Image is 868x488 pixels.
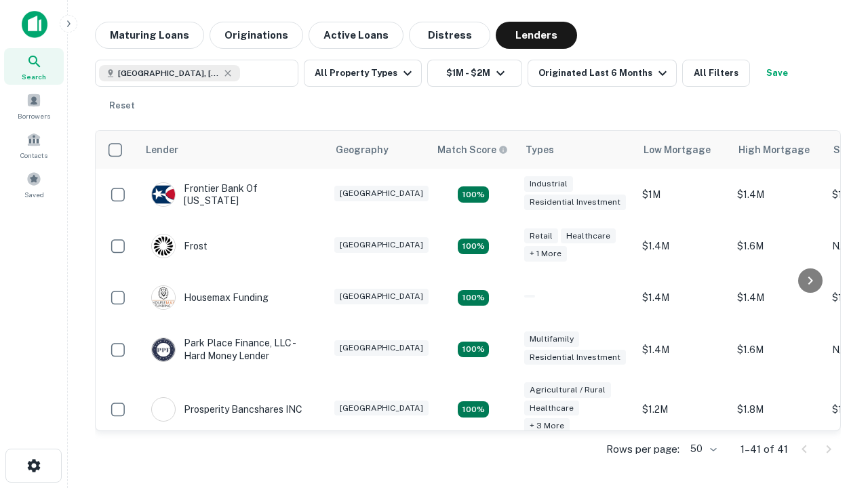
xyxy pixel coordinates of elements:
[152,286,175,309] img: picture
[524,176,573,192] div: Industrial
[730,220,825,272] td: $1.6M
[22,11,47,38] img: capitalize-icon.png
[458,186,489,203] div: Matching Properties: 4, hasApolloMatch: undefined
[458,401,489,418] div: Matching Properties: 7, hasApolloMatch: undefined
[151,397,302,422] div: Prosperity Bancshares INC
[151,337,314,361] div: Park Place Finance, LLC - Hard Money Lender
[429,131,517,169] th: Capitalize uses an advanced AI algorithm to match your search with the best lender. The match sco...
[538,65,671,81] div: Originated Last 6 Months
[24,189,44,200] span: Saved
[4,166,64,203] a: Saved
[118,67,220,79] span: [GEOGRAPHIC_DATA], [GEOGRAPHIC_DATA], [GEOGRAPHIC_DATA]
[309,22,403,49] button: Active Loans
[496,22,577,49] button: Lenders
[210,22,303,49] button: Originations
[458,290,489,306] div: Matching Properties: 4, hasApolloMatch: undefined
[152,398,175,421] img: picture
[644,142,711,158] div: Low Mortgage
[730,131,825,169] th: High Mortgage
[138,131,328,169] th: Lender
[437,142,505,157] h6: Match Score
[22,71,46,82] span: Search
[146,142,178,158] div: Lender
[4,127,64,163] a: Contacts
[524,228,558,244] div: Retail
[528,60,677,87] button: Originated Last 6 Months
[685,439,719,459] div: 50
[152,338,175,361] img: picture
[458,342,489,358] div: Matching Properties: 4, hasApolloMatch: undefined
[741,441,788,457] p: 1–41 of 41
[334,289,429,304] div: [GEOGRAPHIC_DATA]
[334,237,429,253] div: [GEOGRAPHIC_DATA]
[524,246,567,262] div: + 1 more
[151,182,314,207] div: Frontier Bank Of [US_STATE]
[524,418,570,434] div: + 3 more
[730,272,825,323] td: $1.4M
[334,340,429,356] div: [GEOGRAPHIC_DATA]
[730,323,825,375] td: $1.6M
[682,60,750,87] button: All Filters
[524,382,611,398] div: Agricultural / Rural
[524,331,579,347] div: Multifamily
[336,142,389,158] div: Geography
[800,380,868,445] iframe: Chat Widget
[755,60,799,87] button: Save your search to get updates of matches that match your search criteria.
[437,142,508,157] div: Capitalize uses an advanced AI algorithm to match your search with the best lender. The match sco...
[334,401,429,416] div: [GEOGRAPHIC_DATA]
[458,239,489,255] div: Matching Properties: 4, hasApolloMatch: undefined
[524,350,626,365] div: Residential Investment
[151,285,269,310] div: Housemax Funding
[517,131,635,169] th: Types
[730,169,825,220] td: $1.4M
[606,441,679,457] p: Rows per page:
[20,150,47,161] span: Contacts
[334,186,429,201] div: [GEOGRAPHIC_DATA]
[100,92,144,119] button: Reset
[561,228,616,244] div: Healthcare
[635,375,730,444] td: $1.2M
[152,183,175,206] img: picture
[635,169,730,220] td: $1M
[151,234,208,258] div: Frost
[328,131,429,169] th: Geography
[738,142,810,158] div: High Mortgage
[409,22,490,49] button: Distress
[4,87,64,124] a: Borrowers
[95,22,204,49] button: Maturing Loans
[730,375,825,444] td: $1.8M
[635,323,730,375] td: $1.4M
[304,60,422,87] button: All Property Types
[524,195,626,210] div: Residential Investment
[18,110,50,121] span: Borrowers
[635,220,730,272] td: $1.4M
[427,60,522,87] button: $1M - $2M
[526,142,554,158] div: Types
[4,48,64,85] a: Search
[152,235,175,258] img: picture
[524,401,579,416] div: Healthcare
[635,272,730,323] td: $1.4M
[635,131,730,169] th: Low Mortgage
